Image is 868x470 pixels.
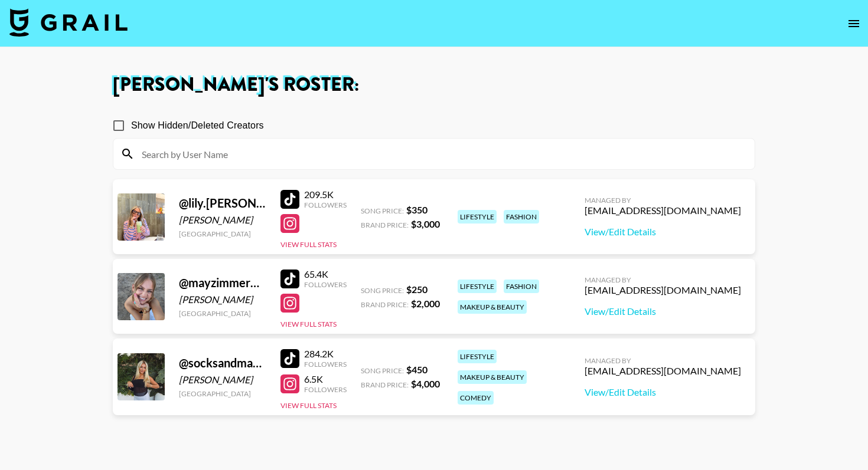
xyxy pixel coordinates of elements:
div: Managed By [585,356,741,365]
div: [GEOGRAPHIC_DATA] [179,309,266,318]
div: [EMAIL_ADDRESS][DOMAIN_NAME] [585,365,741,377]
a: View/Edit Details [585,226,741,238]
span: Song Price: [361,286,404,295]
div: fashion [504,210,539,224]
div: fashion [504,280,539,293]
input: Search by User Name [135,144,748,163]
strong: $ 450 [406,364,428,375]
div: [PERSON_NAME] [179,374,266,386]
div: makeup & beauty [458,370,527,384]
strong: $ 350 [406,204,428,215]
div: [PERSON_NAME] [179,214,266,226]
div: Followers [304,280,347,289]
div: 6.5K [304,373,347,385]
div: [GEOGRAPHIC_DATA] [179,229,266,238]
button: View Full Stats [280,401,337,410]
strong: $ 2,000 [411,298,440,309]
div: makeup & beauty [458,300,527,314]
div: [EMAIL_ADDRESS][DOMAIN_NAME] [585,205,741,216]
div: 65.4K [304,268,347,280]
div: Managed By [585,275,741,284]
button: View Full Stats [280,240,337,249]
div: lifestyle [458,280,497,293]
div: [GEOGRAPHIC_DATA] [179,389,266,398]
div: @ mayzimmerman1 [179,275,266,290]
div: 284.2K [304,348,347,360]
span: Brand Price: [361,380,409,389]
div: @ lily.[PERSON_NAME] [179,196,266,211]
span: Brand Price: [361,300,409,309]
div: [PERSON_NAME] [179,294,266,305]
div: comedy [458,391,494,405]
span: Brand Price: [361,221,409,229]
div: Followers [304,201,347,209]
strong: $ 250 [406,284,428,295]
a: View/Edit Details [585,305,741,317]
div: lifestyle [458,210,497,224]
div: Managed By [585,196,741,205]
button: open drawer [842,12,866,35]
span: Song Price: [361,366,404,375]
a: View/Edit Details [585,386,741,398]
span: Song Price: [361,206,404,215]
strong: $ 3,000 [411,218,440,229]
div: 209.5K [304,189,347,201]
button: View Full Stats [280,320,337,328]
div: Followers [304,360,347,369]
h1: [PERSON_NAME] 's Roster: [113,75,755,94]
div: @ socksandmascara2.0 [179,356,266,370]
img: Grail Talent [9,8,128,37]
div: Followers [304,385,347,394]
strong: $ 4,000 [411,378,440,389]
div: [EMAIL_ADDRESS][DOMAIN_NAME] [585,284,741,296]
div: lifestyle [458,350,497,363]
span: Show Hidden/Deleted Creators [131,119,264,133]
